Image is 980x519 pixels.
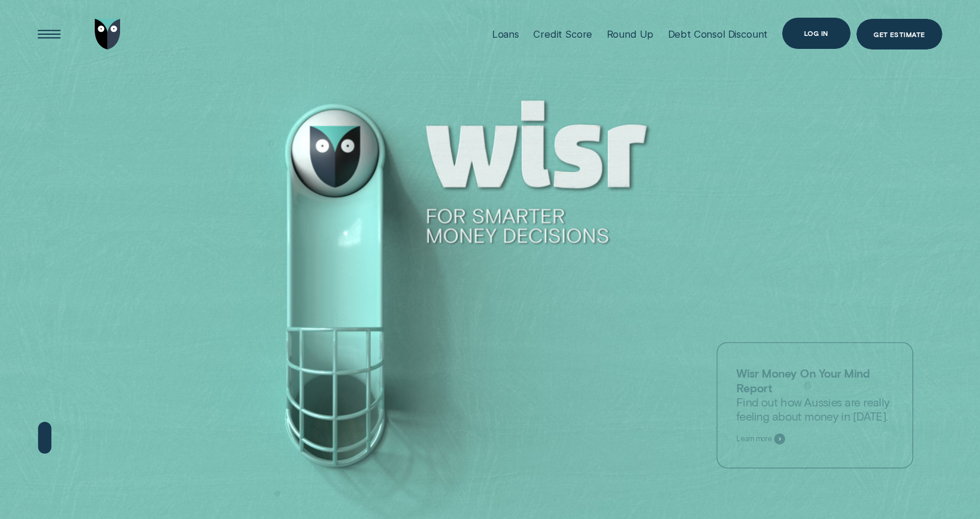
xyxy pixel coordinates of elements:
span: Learn more [736,435,772,444]
div: Round Up [607,28,654,40]
div: Loans [492,28,519,40]
a: Get Estimate [856,19,942,49]
p: Find out how Aussies are really feeling about money in [DATE]. [736,366,893,424]
div: Credit Score [533,28,592,40]
button: Log in [782,18,851,48]
img: Wisr [95,19,121,49]
strong: Wisr Money On Your Mind Report [736,366,870,395]
div: Debt Consol Discount [668,28,768,40]
div: Log in [804,30,829,36]
a: Wisr Money On Your Mind ReportFind out how Aussies are really feeling about money in [DATE].Learn... [717,342,913,469]
button: Open Menu [34,19,64,49]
